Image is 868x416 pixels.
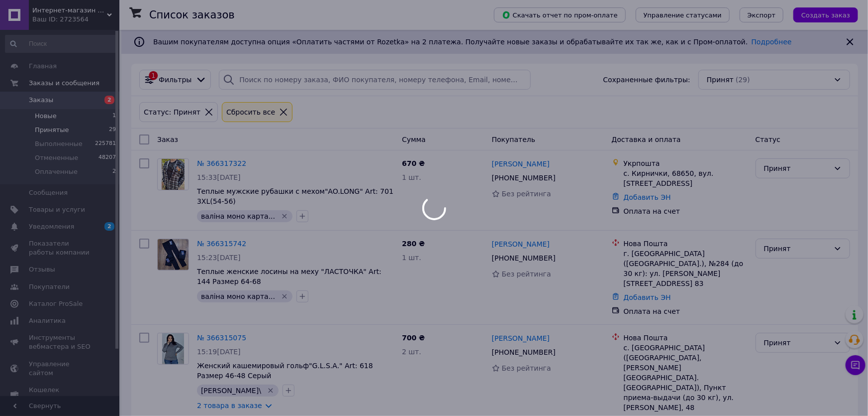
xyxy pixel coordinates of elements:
a: Фото товару [157,158,189,190]
div: Принят [764,243,830,254]
span: Новые [35,112,57,121]
a: Фото товару [157,239,189,271]
span: Фильтры [159,75,192,85]
div: Принят [764,337,830,348]
a: Теплые женские лосины на меху "ЛАСТОЧКА" Art: 144 Размер 64-68 [197,268,382,285]
div: Оплата на счет [624,306,748,316]
span: [PERSON_NAME]\ [201,387,261,395]
a: Добавить ЭН [624,293,671,301]
a: Теплые мужские рубашки с мехом"AO.LONG" Art: 701 3XL(54-56) [197,187,393,205]
span: Выполненные [35,139,83,148]
span: 2 шт. [402,348,421,356]
div: г. [GEOGRAPHIC_DATA] ([GEOGRAPHIC_DATA].), №284 (до 30 кг): ул. [PERSON_NAME][STREET_ADDRESS] 83 [624,249,748,288]
span: Экспорт [748,11,775,19]
span: валіна моно карта... [201,212,275,220]
span: 1 шт. [402,254,421,262]
a: [PERSON_NAME] [492,333,550,343]
div: Ваш ID: 2723564 [32,15,119,24]
span: Покупатель [492,136,536,143]
span: Каталог ProSale [29,299,83,308]
span: 29 [109,126,116,135]
span: Сумма [402,136,426,143]
span: 2 [112,167,116,176]
input: Поиск [5,35,117,53]
div: Принят [764,163,830,174]
span: [PHONE_NUMBER] [492,174,556,182]
span: Сохраненные фильтры: [603,75,690,85]
a: Создать заказ [783,10,858,18]
span: Создать заказ [801,11,850,19]
button: Создать заказ [793,7,858,22]
span: 280 ₴ [402,240,425,248]
div: Нова Пошта [624,239,748,249]
span: Кошелек компании [29,386,92,404]
span: Заказ [157,136,178,143]
span: 15:23[DATE] [197,254,241,262]
svg: Удалить метку [281,292,289,300]
span: 225781 [95,139,116,148]
svg: Удалить метку [267,387,275,395]
button: Скачать отчет по пром-оплате [494,7,626,22]
a: № 366317322 [197,159,246,167]
span: 48207 [98,153,116,162]
span: 670 ₴ [402,159,425,167]
span: Принят [707,75,734,85]
div: Статус: Принят [142,107,202,118]
span: Скачать отчет по пром-оплате [502,10,618,19]
span: (29) [736,76,750,84]
span: Принятые [35,126,69,135]
span: Отмененные [35,153,78,162]
img: Фото товару [162,159,185,190]
span: 2 [104,222,114,231]
span: Без рейтинга [502,270,551,278]
span: Доставка и оплата [612,136,681,143]
button: Экспорт [740,7,783,22]
span: Главная [29,62,57,71]
span: Управление сайтом [29,360,92,378]
span: Инструменты вебмастера и SEO [29,333,92,351]
h1: Список заказов [149,9,235,21]
span: валіна моно карта... [201,292,275,300]
span: Заказы и сообщения [29,79,99,88]
span: Товары и услуги [29,205,85,214]
span: Покупатели [29,282,70,291]
a: 2 товара в заказе [197,402,262,410]
div: Оплата на счет [624,206,748,216]
span: Статус [756,136,781,143]
img: Фото товару [158,239,189,270]
span: 2 [104,96,114,104]
span: Вашим покупателям доступна опция «Оплатить частями от Rozetka» на 2 платежа. Получайте новые зака... [153,38,792,46]
span: Управление статусами [644,11,722,19]
span: Показатели работы компании [29,239,92,257]
svg: Удалить метку [281,212,289,220]
div: с. [GEOGRAPHIC_DATA] ([GEOGRAPHIC_DATA], [PERSON_NAME][GEOGRAPHIC_DATA]. [GEOGRAPHIC_DATA]), Пунк... [624,343,748,413]
button: Чат с покупателем [846,355,866,375]
span: Оплаченные [35,167,78,176]
img: Фото товару [162,333,184,364]
input: Поиск по номеру заказа, ФИО покупателя, номеру телефона, Email, номеру накладной [219,70,530,90]
a: Фото товару [157,333,189,365]
span: Заказы [29,96,53,105]
div: Сбросить все [224,107,277,118]
span: 15:33[DATE] [197,173,241,181]
div: Укрпошта [624,158,748,168]
span: [PHONE_NUMBER] [492,254,556,262]
div: Нова Пошта [624,333,748,343]
span: Отзывы [29,265,55,274]
span: 1 [112,112,116,121]
span: [PHONE_NUMBER] [492,348,556,356]
span: 15:19[DATE] [197,348,241,356]
a: Добавить ЭН [624,193,671,201]
div: с. Кирнички, 68650, вул. [STREET_ADDRESS] [624,168,748,188]
a: Женский кашемировый гольф"G.L.S.A." Art: 618 Размер 46-48 Серый [197,362,373,380]
span: Без рейтинга [502,364,551,372]
a: № 366315742 [197,240,246,248]
span: Интернет-магазин "ЭВРИКА" [32,6,107,15]
span: 1 шт. [402,173,421,181]
a: [PERSON_NAME] [492,239,550,249]
button: Управление статусами [636,7,730,22]
span: Сообщения [29,188,68,197]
